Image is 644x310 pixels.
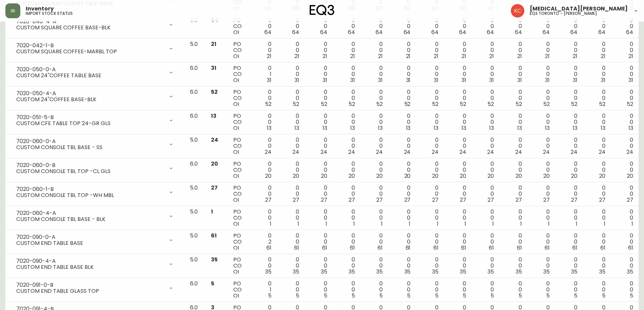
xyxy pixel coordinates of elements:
span: 21 [267,52,271,60]
div: 0 0 [310,89,327,107]
span: 24 [515,148,522,156]
div: 7020-051-5-BCUSTOM CFE TABLE TOP 24-GR GLS [11,113,179,128]
div: CUSTOM CONSOLE TBL BASE - SS [16,144,164,150]
div: 0 0 [393,17,410,35]
div: 7020-060-0-ACUSTOM CONSOLE TBL BASE - SS [11,137,179,152]
div: 0 0 [533,41,550,59]
td: 6.0 [185,158,206,182]
div: 0 0 [505,161,522,179]
span: 27 [293,196,299,204]
div: 7020-060-1-B [16,186,164,192]
div: PO CO [233,161,244,179]
span: 20 [627,172,633,180]
td: 5.0 [185,206,206,230]
span: 27 [516,196,522,204]
span: 20 [571,172,577,180]
div: 0 0 [310,137,327,155]
div: 0 0 [393,89,410,107]
div: 7020-091-0-BCUSTOM END TABLE GLASS TOP [11,281,179,295]
span: 64 [431,28,438,36]
span: 21 [378,52,383,60]
span: 27 [599,196,605,204]
span: 31 [545,76,550,84]
span: 27 [321,196,327,204]
span: 64 [570,28,577,36]
div: PO CO [233,65,244,83]
div: 0 0 [588,41,605,59]
div: 7020-060-4-A [16,210,164,216]
span: 24 [626,148,633,156]
div: 0 0 [282,161,299,179]
span: OI [233,28,239,36]
div: 0 0 [338,185,355,203]
span: 64 [376,28,383,36]
div: 0 0 [366,65,383,83]
div: 0 0 [366,41,383,59]
div: 7020-090-0-A [16,234,164,240]
div: CUSTOM CFE TABLE TOP 24-GR GLS [16,120,164,126]
div: 7020-060-0-B [16,162,164,168]
div: 7020-060-0-A [16,138,164,144]
span: 64 [487,28,494,36]
div: 0 0 [560,113,577,131]
span: OI [233,148,239,156]
span: 64 [320,28,327,36]
div: CUSTOM CONSOLE TBL TOP -WH MBL [16,192,164,198]
div: 0 0 [560,65,577,83]
span: 52 [460,100,466,108]
div: 0 0 [616,113,633,131]
span: [MEDICAL_DATA][PERSON_NAME] [530,6,628,11]
span: 52 [293,100,299,108]
div: 0 0 [282,17,299,35]
div: 0 0 [282,137,299,155]
span: 31 [323,76,327,84]
div: 0 0 [338,65,355,83]
span: 20 [349,172,355,180]
div: 0 0 [505,41,522,59]
div: 0 0 [560,185,577,203]
span: 24 [543,148,550,156]
span: 31 [601,76,605,84]
h5: import stock status [26,11,73,16]
div: 7020-060-0-BCUSTOM CONSOLE TBL TOP -CL GLS [11,161,179,176]
span: 27 [349,196,355,204]
div: 0 0 [588,113,605,131]
div: 0 0 [477,89,494,107]
span: 27 [571,196,577,204]
div: 0 0 [477,113,494,131]
td: 5.0 [185,15,206,38]
div: 0 1 [255,65,271,83]
div: 7020-060-4-ACUSTOM CONSOLE TBL BASE - BLK [11,209,179,224]
span: OI [233,100,239,108]
span: 31 [461,76,466,84]
div: 0 0 [310,113,327,131]
div: 0 0 [505,65,522,83]
span: 52 [349,100,355,108]
div: 0 0 [560,161,577,179]
span: 24 [265,148,271,156]
div: 7020-090-0-ACUSTOM END TABLE BASE [11,233,179,248]
span: 64 [459,28,466,36]
div: 0 0 [449,17,466,35]
div: 0 0 [560,137,577,155]
div: 0 0 [505,113,522,131]
div: 0 0 [449,89,466,107]
div: 0 0 [449,113,466,131]
span: 27 [627,196,633,204]
span: 52 [487,100,494,108]
div: 7020-051-5-B [16,114,164,120]
span: 64 [264,28,271,36]
div: 0 0 [366,137,383,155]
span: 64 [292,28,299,36]
span: 27 [404,196,411,204]
div: 0 0 [421,113,438,131]
span: 21 [434,52,438,60]
div: 0 0 [616,161,633,179]
span: 64 [348,28,355,36]
div: 0 0 [338,113,355,131]
div: 0 0 [588,65,605,83]
span: 27 [543,196,550,204]
span: 1 [211,208,213,216]
div: PO CO [233,113,244,131]
span: 27 [376,196,383,204]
